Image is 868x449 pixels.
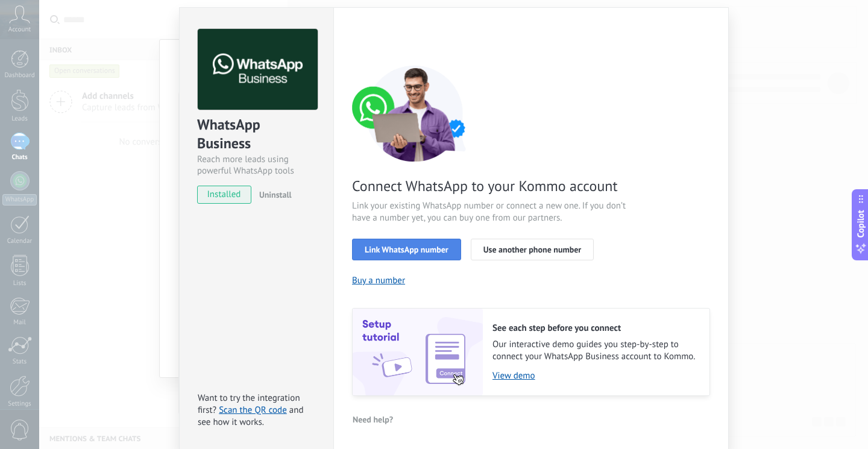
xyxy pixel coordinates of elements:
div: Reach more leads using powerful WhatsApp tools [197,154,316,177]
span: and see how it works. [198,404,304,428]
button: Link WhatsApp number [352,239,461,260]
span: Want to try the integration first? [198,392,300,416]
button: Buy a number [352,275,405,286]
img: connect number [352,65,479,162]
div: WhatsApp Business [197,115,316,154]
h2: See each step before you connect [492,322,697,334]
img: logo_main.png [198,29,318,110]
span: Connect WhatsApp to your Kommo account [352,177,639,195]
span: Need help? [353,415,393,424]
button: Use another phone number [471,239,594,260]
span: Use another phone number [483,245,581,254]
button: Need help? [352,410,394,429]
a: View demo [492,370,697,381]
span: Link your existing WhatsApp number or connect a new one. If you don’t have a number yet, you can ... [352,200,639,224]
button: Uninstall [254,186,292,204]
span: installed [198,186,251,204]
a: Scan the QR code [219,404,287,416]
span: Uninstall [259,189,292,200]
span: Link WhatsApp number [365,245,448,254]
span: Our interactive demo guides you step-by-step to connect your WhatsApp Business account to Kommo. [492,339,697,363]
span: Copilot [855,210,867,237]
